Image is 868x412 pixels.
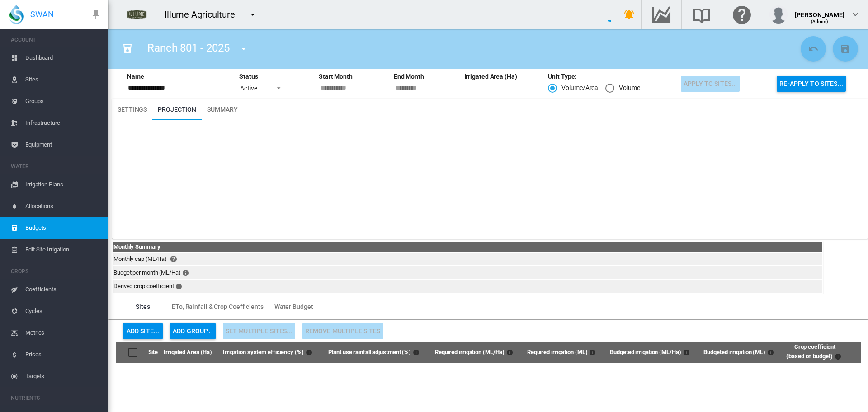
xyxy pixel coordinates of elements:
span: Cycles [25,300,101,322]
md-icon: Total irrigation volume required to fully satisfy plant water requirements [587,347,598,358]
span: Budgeted irrigation (ML/Ha) [610,349,692,355]
md-icon: Go to the Data Hub [651,9,672,20]
img: 8HeJbKGV1lKSAAAAAASUVORK5CYII= [118,3,156,26]
md-icon: Total final water budget for each month [182,267,193,278]
span: Infrastructure [25,112,101,134]
span: Budgeted irrigation (ML) [703,349,776,355]
span: Derived crop coefficient [113,283,174,289]
img: SWAN-Landscape-Logo-Colour-drop.png [9,5,24,24]
button: icon-menu-down [235,40,253,58]
span: Required irrigation (ML) [527,349,599,355]
md-icon: Irrigation volume required to fully satisfy plant water requirements, per Ha [505,347,515,358]
span: Projection [158,106,196,113]
input: Start Month [320,81,365,95]
button: Use the checkboxes to select multiple sites, then click here to update their settings [223,323,295,339]
md-icon: Takes into account all losses: transmission, wind-drift and sprinkler evaporation [304,347,315,358]
span: ETo, Rainfall & Crop Coefficients [172,303,264,310]
span: Targets [25,365,101,387]
button: Click here for help [168,254,186,265]
button: icon-menu-down [244,5,262,24]
div: Active [240,85,257,92]
span: SWAN [30,9,54,20]
md-icon: icon-pin [90,9,101,20]
span: (Admin) [811,19,829,24]
md-icon: Search the knowledge base [691,9,712,20]
span: Budget per month (ML/Ha) [113,269,181,276]
md-icon: icon-content-save [840,43,851,54]
span: Monthly cap (ML/Ha) [113,256,167,262]
div: [PERSON_NAME] [795,7,844,16]
div: Ranch 801 - 2025 [139,36,264,62]
md-datepicker: Start Month [314,84,377,91]
span: WATER [11,159,101,174]
span: Use the checkboxes to select multiple sites, then click here to update their settings [226,327,292,335]
span: Allocations [25,195,101,217]
span: Settings [118,106,147,113]
span: Remove Multiple Sites [305,327,381,335]
span: Equipment [25,134,101,156]
md-icon: icon-bell-ring [624,9,635,20]
th: Site [148,342,160,363]
input: End Month [395,81,440,95]
span: NUTRIENTS [11,391,101,405]
md-icon: icon-undo [808,43,819,54]
md-icon: icon-cup-water [122,43,133,54]
span: Budgets [25,217,101,239]
md-datepicker: End Month [389,84,453,91]
span: Plant use rainfall adjustment (%) [328,349,422,355]
md-icon: icon-menu-down [238,43,249,54]
button: Save Changes [833,36,858,62]
button: Re-apply to sites... [777,76,846,92]
button: Add Group... [170,323,216,339]
span: Water Budget [274,301,313,312]
span: CROPS [11,264,101,279]
md-icon: Budgeted irrigation volume per Ha [681,347,692,358]
span: Apply to sites... [684,80,737,87]
button: Remove Multiple Sites [302,323,383,339]
div: Illume Agriculture [165,8,243,21]
button: Apply to sites... [681,76,740,92]
md-icon: Click here for help [731,9,753,20]
md-radio-button: Volume [605,84,640,93]
span: Sites [25,69,101,90]
md-radio-button: Volume/Area [548,84,598,93]
md-icon: Click here for help [168,254,179,265]
md-label: Status [239,73,258,80]
th: Irrigated Area (Ha) [160,342,216,363]
md-icon: icon-chevron-down [850,9,861,20]
span: Prices [25,344,101,365]
img: profile.jpg [769,5,788,24]
span: Crop coefficient (based on budget) [786,343,843,360]
md-label: Start Month [314,73,353,80]
md-label: Unit Type: [548,72,576,81]
span: Sites [125,301,161,312]
md-icon: icon-menu-down [247,9,258,20]
md-icon: Budgeted total irrigation volume [765,347,776,358]
md-label: Irrigated Area (Ha) [464,73,517,80]
th: Monthly Summary [113,242,822,252]
span: Metrics [25,322,101,344]
span: Irrigation Plans [25,174,101,195]
span: Re-apply to sites... [779,80,843,87]
button: Cancel Changes [801,36,826,62]
span: Groups [25,90,101,112]
span: Edit Site Irrigation [25,239,101,260]
button: Click to go to list of budgets [118,40,137,58]
md-label: End Month [389,73,424,80]
button: icon-bell-ring [620,5,638,24]
button: Add Site... [123,323,163,339]
span: Irrigation system efficiency (%) [223,349,315,355]
span: Dashboard [25,47,101,69]
md-icon: Proportion of expected rainfall available for use by the crop [411,347,422,358]
span: Required irrigation (ML/Ha) [435,349,515,355]
span: ACCOUNT [11,33,101,47]
md-label: Name [127,73,144,80]
span: Coefficients [25,279,101,300]
md-icon: Weighted average Kc based on the budget for the site. This does not increase if the water budget ... [833,351,844,362]
span: Summary [207,106,237,113]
